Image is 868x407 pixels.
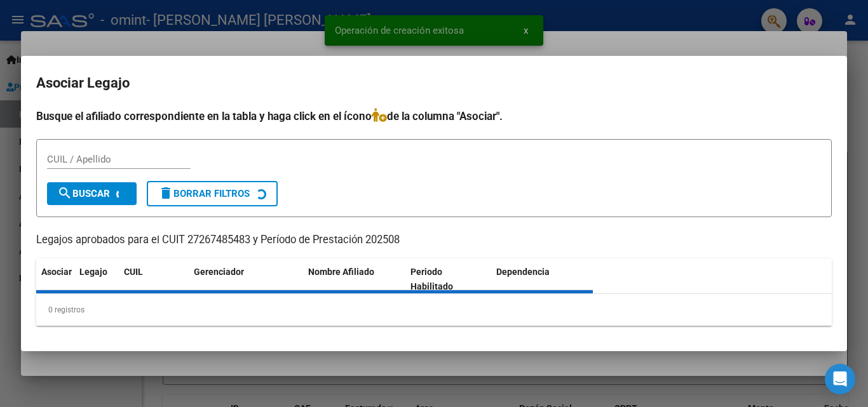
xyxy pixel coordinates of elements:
[124,267,143,277] span: CUIL
[496,267,550,277] span: Dependencia
[158,188,250,199] span: Borrar Filtros
[189,258,303,300] datatable-header-cell: Gerenciador
[36,258,74,300] datatable-header-cell: Asociar
[303,258,405,300] datatable-header-cell: Nombre Afiliado
[119,258,189,300] datatable-header-cell: CUIL
[36,108,832,124] h4: Busque el afiliado correspondiente en la tabla y haga click en el ícono de la columna "Asociar".
[36,294,832,326] div: 0 registros
[405,258,491,300] datatable-header-cell: Periodo Habilitado
[79,267,107,277] span: Legajo
[147,181,278,206] button: Borrar Filtros
[57,188,110,199] span: Buscar
[36,71,832,95] h2: Asociar Legajo
[57,185,72,201] mat-icon: search
[825,364,855,394] div: Open Intercom Messenger
[410,267,453,291] span: Periodo Habilitado
[74,258,119,300] datatable-header-cell: Legajo
[308,267,374,277] span: Nombre Afiliado
[36,232,832,248] p: Legajos aprobados para el CUIT 27267485483 y Período de Prestación 202508
[158,185,173,201] mat-icon: delete
[47,182,137,205] button: Buscar
[41,267,72,277] span: Asociar
[491,258,593,300] datatable-header-cell: Dependencia
[194,267,244,277] span: Gerenciador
